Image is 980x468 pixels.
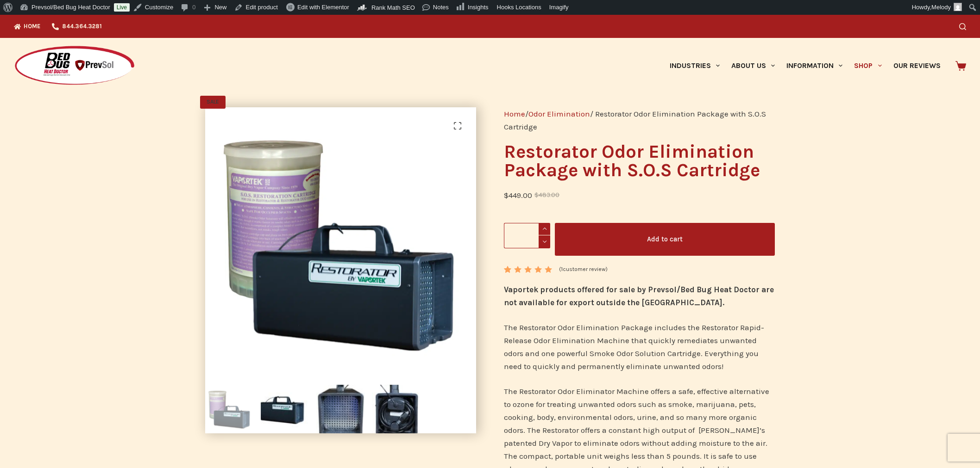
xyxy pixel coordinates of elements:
a: Our Reviews [887,38,946,93]
span: Rated out of 5 based on customer rating [504,266,553,315]
button: Add to cart [555,223,775,256]
a: Information [781,38,848,93]
a: View full-screen image gallery [448,117,467,135]
a: (1customer review) [559,265,608,274]
span: 1 [504,266,510,280]
img: Restorator Odor Elimination Package with S.O.S Cartridge - Image 2 [261,385,309,433]
nav: Top Menu [14,15,107,38]
a: Restorator Rapid Release Odor Eliminator and Smoke Odor Solution Cartridge [205,237,476,246]
a: Shop [848,38,887,93]
span: Rank Math SEO [371,4,415,11]
a: Live [114,3,130,12]
a: Industries [664,38,725,93]
a: About Us [725,38,780,93]
bdi: 483.00 [534,191,559,198]
img: Restorator Rapid Release Odor Eliminator and Smoke Odor Solution Cartridge [205,107,476,378]
p: The Restorator Odor Elimination Package includes the Restorator Rapid-Release Odor Elimination Ma... [504,321,775,373]
span: 1 [561,266,563,272]
nav: Breadcrumb [504,107,775,133]
a: 844.364.3281 [46,15,107,38]
img: Restorator Odor Elimination Package with S.O.S Cartridge - Image 3 [316,385,365,433]
img: Prevsol/Bed Bug Heat Doctor [14,45,135,86]
h1: Restorator Odor Elimination Package with S.O.S Cartridge [504,142,775,179]
a: Home [14,15,46,38]
a: Home [504,109,525,118]
span: Melody [931,4,951,11]
bdi: 449.00 [504,191,532,200]
img: Restorator Odor Elimination Package with S.O.S Cartridge - Image 4 [372,385,421,433]
span: $ [534,191,539,198]
strong: Vaportek products offered for sale by Prevsol/Bed Bug Heat Doctor are not available for export ou... [504,285,774,307]
span: SALE [200,96,226,109]
button: Search [959,23,966,30]
div: Rated 5.00 out of 5 [504,266,553,273]
a: Odor Elimination [528,109,590,118]
nav: Primary [664,38,946,93]
span: Edit with Elementor [297,4,349,11]
input: Product quantity [504,223,550,248]
span: $ [504,191,509,200]
img: Restorator Rapid Release Odor Eliminator and Smoke Odor Solution Cartridge [205,385,254,433]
